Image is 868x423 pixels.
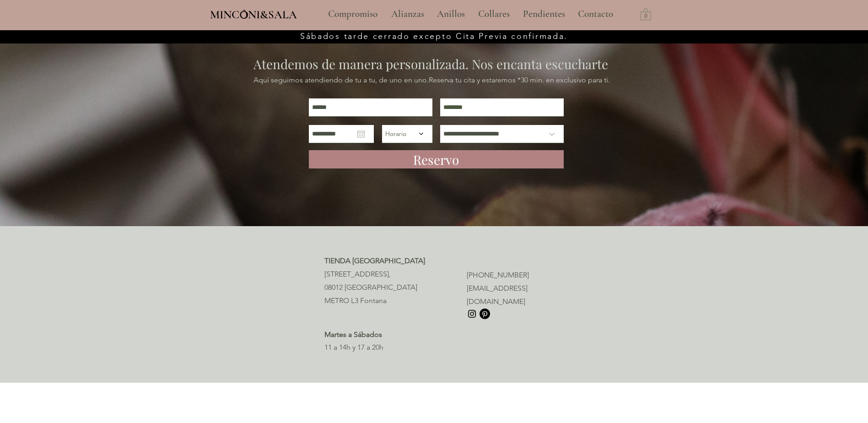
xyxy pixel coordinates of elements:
[210,8,297,22] span: MINCONI&SALA
[413,151,459,168] span: Reservo
[474,3,514,26] p: Collares
[357,130,365,138] button: Abrir calendario
[571,3,620,26] a: Contacto
[387,3,429,26] p: Alianzas
[432,3,469,26] p: Anillos
[573,3,618,26] p: Contacto
[641,8,651,20] a: Carrito con 0 ítems
[324,330,382,339] span: Martes a Sábados
[430,3,471,26] a: Anillos
[210,6,297,21] a: MINCONI&SALA
[240,10,248,19] img: Minconi Sala
[518,3,570,26] p: Pendientes
[303,3,638,26] nav: Sitio
[253,76,429,84] span: Aquí seguimos atendiendo de tu a tu, de uno en uno.
[324,270,391,278] span: [STREET_ADDRESS],
[321,3,384,26] a: Compromiso
[300,31,568,41] span: Sábados tarde cerrado excepto Cita Previa confirmada.
[429,76,610,84] span: Reserva tu cita y estaremos *30 min. en exclusivo para ti.
[324,343,383,352] span: 11 a 14h y 17 a 20h
[480,309,490,319] img: Pinterest
[467,284,528,306] a: [EMAIL_ADDRESS][DOMAIN_NAME]
[324,283,417,292] span: 08012 [GEOGRAPHIC_DATA]
[324,256,425,265] span: TIENDA [GEOGRAPHIC_DATA]
[516,3,571,26] a: Pendientes
[309,150,564,168] button: Reservo
[644,13,647,20] text: 0
[467,271,529,279] a: [PHONE_NUMBER]
[324,296,387,305] span: METRO L3 Fontana
[384,3,430,26] a: Alianzas
[467,309,477,319] img: Instagram
[253,55,608,72] span: Atendemos de manera personalizada. Nos encanta escucharte
[467,309,490,319] ul: Barra de redes sociales
[471,3,516,26] a: Collares
[323,3,382,26] p: Compromiso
